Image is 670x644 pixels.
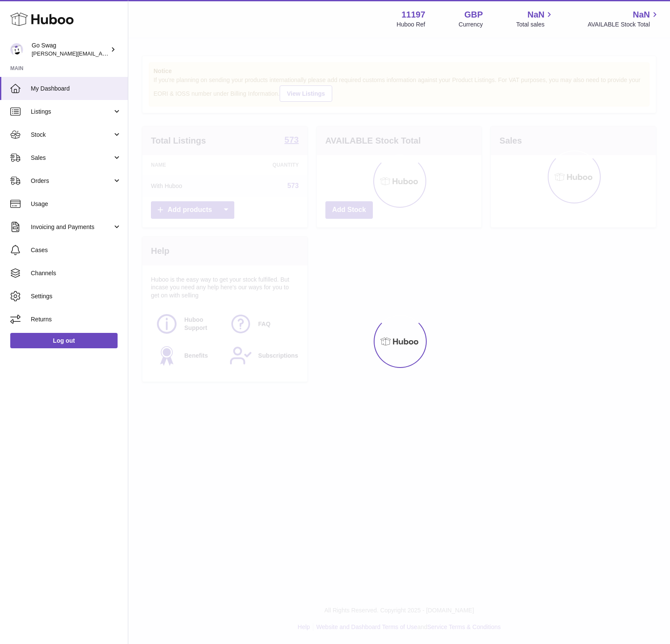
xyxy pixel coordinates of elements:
[31,246,121,254] span: Cases
[10,333,118,348] a: Log out
[31,200,121,208] span: Usage
[31,108,112,116] span: Listings
[32,41,109,58] div: Go Swag
[459,21,483,29] div: Currency
[516,21,554,29] span: Total sales
[587,9,660,29] a: NaN AVAILABLE Stock Total
[31,131,112,139] span: Stock
[31,315,121,323] span: Returns
[587,21,660,29] span: AVAILABLE Stock Total
[516,9,554,29] a: NaN Total sales
[397,21,425,29] div: Huboo Ref
[31,154,112,162] span: Sales
[31,177,112,185] span: Orders
[464,9,483,21] strong: GBP
[401,9,425,21] strong: 11197
[633,9,650,21] span: NaN
[31,85,121,93] span: My Dashboard
[31,292,121,300] span: Settings
[31,223,112,231] span: Invoicing and Payments
[32,50,171,57] span: [PERSON_NAME][EMAIL_ADDRESS][DOMAIN_NAME]
[527,9,544,21] span: NaN
[10,43,23,56] img: leigh@goswag.com
[31,269,121,277] span: Channels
